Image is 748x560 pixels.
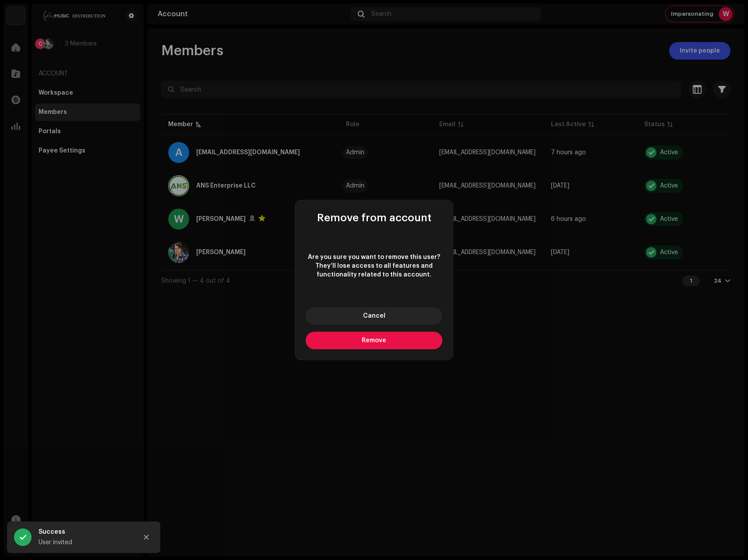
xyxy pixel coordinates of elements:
span: Remove from account [317,213,431,223]
div: Success [39,527,131,537]
span: Remove [362,337,386,344]
button: Remove [306,332,442,349]
button: Cancel [306,307,442,325]
div: User invited [39,537,131,548]
button: Close [138,528,155,546]
span: Are you sure you want to remove this user? They’ll lose access to all features and functionality ... [306,253,442,279]
span: Cancel [363,313,385,319]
